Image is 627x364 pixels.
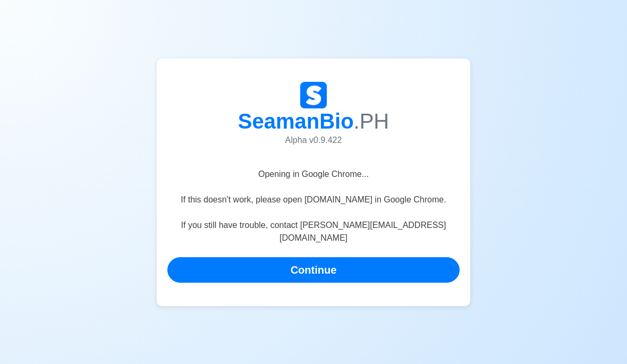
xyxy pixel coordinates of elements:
img: Logo [300,82,327,108]
p: Alpha v 0.9.422 [175,134,452,147]
div: Opening in Google Chrome... [167,168,460,193]
div: If you still have trouble, contact [PERSON_NAME][EMAIL_ADDRESS][DOMAIN_NAME] [167,219,460,257]
h1: SeamanBio [175,108,452,134]
button: Continue [167,257,460,283]
span: .PH [354,109,389,133]
div: If this doesn't work, please open [DOMAIN_NAME] in Google Chrome. [167,193,460,219]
